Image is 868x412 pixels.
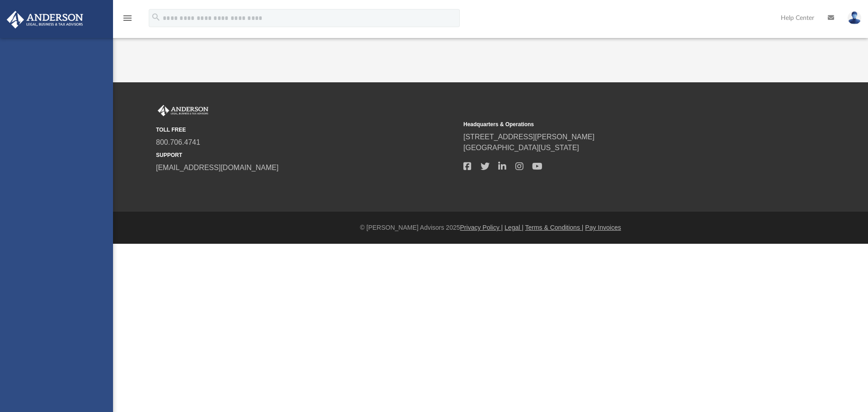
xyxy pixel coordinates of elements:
a: Privacy Policy | [460,224,503,231]
small: Headquarters & Operations [463,120,764,128]
a: menu [122,17,133,24]
a: [STREET_ADDRESS][PERSON_NAME] [463,133,594,141]
a: Terms & Conditions | [525,224,584,231]
small: TOLL FREE [156,126,457,134]
img: Anderson Advisors Platinum Portal [4,11,86,28]
div: © [PERSON_NAME] Advisors 2025 [113,223,868,232]
a: [GEOGRAPHIC_DATA][US_STATE] [463,144,579,152]
i: search [151,12,161,22]
small: SUPPORT [156,151,457,159]
img: Anderson Advisors Platinum Portal [156,105,210,117]
a: Legal | [505,224,524,231]
a: [EMAIL_ADDRESS][DOMAIN_NAME] [156,164,278,171]
a: 800.706.4741 [156,138,200,146]
i: menu [122,13,133,24]
img: User Pic [848,11,861,24]
a: Pay Invoices [585,224,621,231]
